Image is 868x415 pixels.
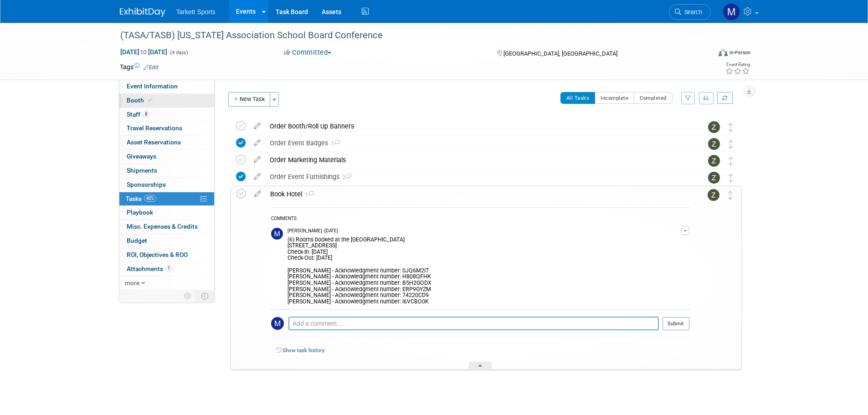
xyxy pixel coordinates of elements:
button: All Tasks [560,92,596,104]
a: Edit [144,64,159,71]
a: edit [250,190,266,198]
a: edit [249,139,265,147]
a: Misc. Expenses & Credits [119,220,214,234]
td: Toggle Event Tabs [195,290,214,302]
img: Mathieu Martel [271,228,283,240]
span: 40% [144,195,156,202]
div: In-Person [729,49,750,56]
span: Asset Reservations [127,138,181,146]
i: Move task [729,157,733,165]
div: Order Event Furnishings [265,169,690,184]
a: Asset Reservations [119,136,214,149]
span: (4 days) [169,50,188,56]
img: Zak Sigler [708,189,719,201]
button: Committed [281,48,335,57]
button: Submit [663,317,689,331]
a: Budget [119,234,214,248]
span: Search [681,9,702,15]
span: [GEOGRAPHIC_DATA], [GEOGRAPHIC_DATA] [503,50,617,57]
span: [DATE] [DATE] [120,48,168,56]
a: Tasks40% [119,192,214,206]
a: Show task history [282,347,324,354]
i: Move task [729,123,733,132]
a: Shipments [119,164,214,178]
div: Order Marketing Materials [265,152,690,168]
a: Travel Reservations [119,122,214,135]
img: Zak Sigler [708,121,720,133]
img: Mathieu Martel [271,317,284,330]
a: Staff8 [119,108,214,122]
div: Book Hotel [266,186,689,202]
a: Search [669,4,711,20]
a: Refresh [717,92,733,104]
button: New Task [228,92,270,107]
span: 2 [339,174,351,180]
div: Event Format [657,47,751,61]
span: Booth [127,97,154,104]
span: Travel Reservations [127,124,182,132]
span: Misc. Expenses & Credits [127,223,198,230]
a: Giveaways [119,150,214,164]
span: Playbook [127,209,153,216]
a: Event Information [119,80,214,93]
span: Tarkett Sports [176,8,216,15]
a: Booth [119,94,214,108]
i: Move task [729,174,733,182]
img: Mathieu Martel [723,3,740,20]
span: to [139,48,148,56]
a: edit [249,173,265,181]
span: Staff [127,111,149,118]
img: Zak Sigler [708,138,720,150]
a: Sponsorships [119,178,214,192]
span: 1 [302,192,314,198]
span: Sponsorships [127,181,166,188]
span: more [125,279,139,287]
span: 8 [143,111,149,118]
div: COMMENTS [271,215,689,224]
a: edit [249,156,265,164]
a: edit [249,122,265,130]
img: Zak Sigler [708,155,720,167]
button: Completed [634,92,673,104]
span: Giveaways [127,153,156,160]
a: more [119,277,214,290]
span: ROI, Objectives & ROO [127,251,188,258]
div: (6) Rooms booked at the [GEOGRAPHIC_DATA] [STREET_ADDRESS] Check-In: [DATE] Check-Out: [DATE] [PE... [288,235,681,305]
span: Event Information [127,82,178,90]
td: Personalize Event Tab Strip [180,290,196,302]
a: ROI, Objectives & ROO [119,248,214,262]
span: [PERSON_NAME] - [DATE] [288,228,338,234]
a: Attachments1 [119,262,214,276]
span: 1 [165,265,172,272]
div: Order Booth/Roll Up Banners [265,118,690,134]
i: Move task [728,191,733,200]
div: Event Rating [725,62,750,67]
img: Zak Sigler [708,172,720,184]
i: Booth reservation complete [148,97,153,102]
span: Tasks [126,195,156,202]
button: Incomplete [595,92,634,104]
div: Order Event Badges [265,135,690,151]
div: (TASA/TASB) [US_STATE] Association School Board Conference [117,27,697,44]
span: 1 [328,141,340,147]
img: Format-Inperson.png [719,49,728,56]
i: Move task [729,140,733,149]
span: Attachments [127,265,172,272]
span: Budget [127,237,147,244]
a: Playbook [119,206,214,220]
td: Tags [120,62,159,72]
span: Shipments [127,167,157,174]
img: ExhibitDay [120,8,165,17]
